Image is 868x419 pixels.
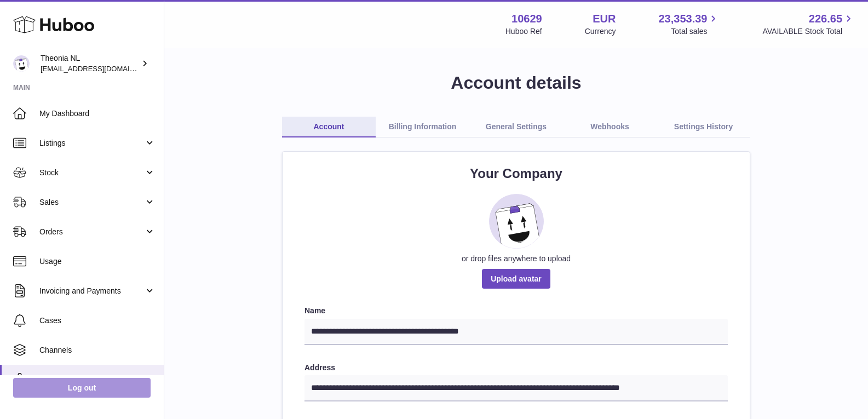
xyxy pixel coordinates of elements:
[39,375,156,385] span: Settings
[511,12,542,26] strong: 10629
[593,12,616,26] strong: EUR
[39,286,144,296] span: Invoicing and Payments
[505,26,542,37] div: Huboo Ref
[39,315,156,326] span: Cases
[39,108,156,119] span: My Dashboard
[657,117,750,137] a: Settings History
[13,55,30,72] img: info@wholesomegoods.eu
[41,64,161,73] span: [EMAIL_ADDRESS][DOMAIN_NAME]
[658,12,720,37] a: 23,353.39 Total sales
[762,26,855,37] span: AVAILABLE Stock Total
[39,256,156,267] span: Usage
[182,71,850,95] h1: Account details
[809,12,842,26] span: 226.65
[469,117,563,137] a: General Settings
[39,227,144,237] span: Orders
[489,194,544,249] img: placeholder_image.svg
[376,117,469,137] a: Billing Information
[671,26,720,37] span: Total sales
[41,53,139,74] div: Theonia NL
[304,254,728,264] div: or drop files anywhere to upload
[762,12,855,37] a: 226.65 AVAILABLE Stock Total
[304,363,728,373] label: Address
[563,117,657,137] a: Webhooks
[13,378,151,398] a: Log out
[282,117,376,137] a: Account
[39,138,144,148] span: Listings
[39,345,156,355] span: Channels
[482,269,550,289] span: Upload avatar
[304,306,728,316] label: Name
[39,197,144,208] span: Sales
[585,26,616,37] div: Currency
[304,165,728,182] h2: Your Company
[658,12,707,26] span: 23,353.39
[39,168,144,178] span: Stock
